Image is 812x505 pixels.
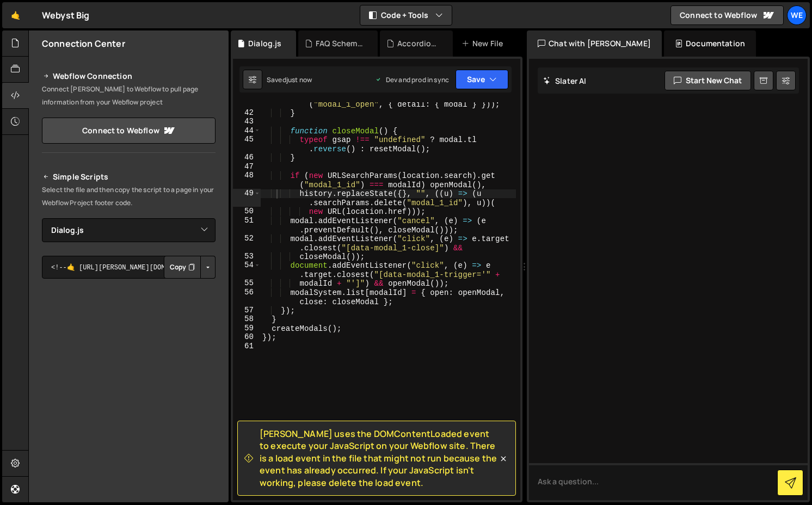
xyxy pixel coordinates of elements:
div: 61 [233,342,261,351]
div: Accordion.js [397,38,440,49]
h2: Simple Scripts [42,170,216,183]
div: 52 [233,234,261,252]
div: 55 [233,279,261,288]
div: 49 [233,189,261,207]
span: [PERSON_NAME] uses the DOMContentLoaded event to execute your JavaScript on your Webflow site. Th... [260,428,498,489]
div: 45 [233,135,261,153]
button: Copy [164,256,201,279]
div: Webyst Big [42,9,90,22]
a: Connect to Webflow [670,5,784,25]
p: Connect [PERSON_NAME] to Webflow to pull page information from your Webflow project [42,83,216,109]
div: 50 [233,207,261,216]
div: 53 [233,252,261,261]
iframe: YouTube video player [42,402,217,500]
button: Start new chat [665,71,751,90]
div: 58 [233,315,261,324]
div: 57 [233,306,261,315]
textarea: <!--🤙 [URL][PERSON_NAME][DOMAIN_NAME]> <script>document.addEventListener("DOMContentLoaded", func... [42,256,216,279]
div: New File [462,38,507,49]
div: 54 [233,261,261,279]
div: 44 [233,126,261,136]
div: Documentation [664,30,756,57]
div: just now [286,75,312,84]
iframe: YouTube video player [42,297,217,395]
a: We [787,5,807,25]
div: 51 [233,216,261,234]
div: 43 [233,117,261,126]
div: 59 [233,324,261,333]
div: Dev and prod in sync [375,75,449,84]
div: 42 [233,108,261,118]
a: 🤙 [2,2,29,28]
a: Connect to Webflow [42,118,216,144]
div: 60 [233,332,261,342]
div: Button group with nested dropdown [164,256,216,279]
div: 56 [233,288,261,306]
div: Dialog.js [248,38,281,49]
button: Code + Tools [360,5,452,25]
div: 47 [233,162,261,171]
h2: Webflow Connection [42,70,216,83]
h2: Connection Center [42,38,125,50]
button: Save [456,70,508,89]
div: 46 [233,153,261,162]
p: Select the file and then copy the script to a page in your Webflow Project footer code. [42,183,216,210]
div: Chat with [PERSON_NAME] [527,30,662,57]
div: Saved [267,75,312,84]
h2: Slater AI [543,76,587,86]
div: 48 [233,171,261,189]
div: FAQ Schema.js [316,38,365,49]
